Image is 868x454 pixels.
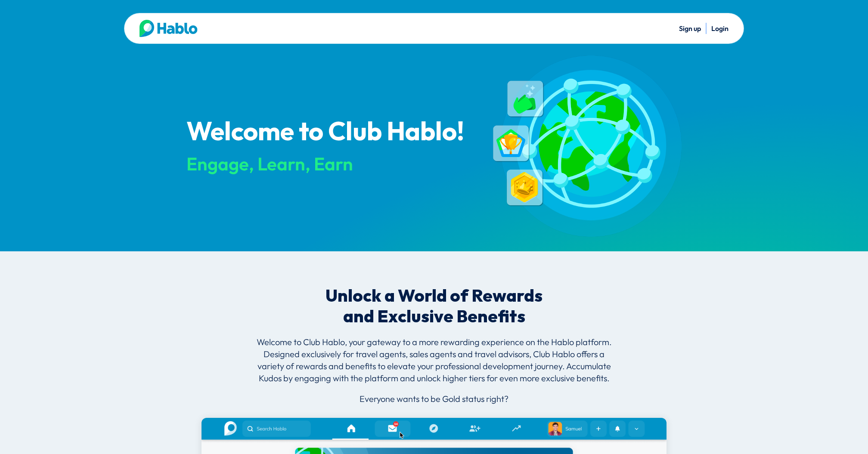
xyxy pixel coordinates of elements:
p: Welcome to Club Hablo! [186,118,477,147]
div: Engage, Learn, Earn [186,154,477,174]
p: Everyone wants to be Gold status right? [251,393,617,405]
a: Login [711,24,728,33]
p: Unlock a World of Rewards and Exclusive Benefits [319,286,549,327]
img: Hablo logo main 2 [139,20,198,37]
p: Welcome to Club Hablo, your gateway to a more rewarding experience on the Hablo platform. Designe... [251,336,617,393]
a: Sign up [679,24,701,33]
